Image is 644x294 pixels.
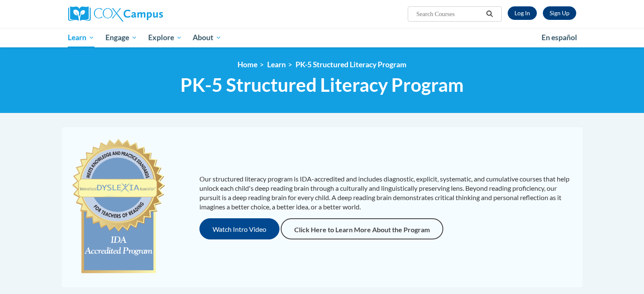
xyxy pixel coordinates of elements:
div: Main menu [55,28,589,47]
a: About [187,28,227,47]
a: Learn [63,28,100,47]
a: Engage [100,28,143,47]
p: Our structured literacy program is IDA-accredited and includes diagnostic, explicit, systematic, ... [199,174,574,212]
span: Learn [68,33,94,43]
a: PK-5 Structured Literacy Program [296,60,406,69]
span: PK-5 Structured Literacy Program [180,74,464,96]
span: About [193,33,221,43]
span: En español [542,33,577,42]
a: Cox Campus [68,6,229,22]
button: Search [483,9,496,19]
a: Click Here to Learn More About the Program [281,218,443,239]
button: Watch Intro Video [199,218,279,239]
a: En español [536,29,583,47]
span: Explore [148,33,182,43]
img: Cox Campus [68,6,163,22]
img: c477cda6-e343-453b-bfce-d6f9e9818e1c.png [70,135,167,279]
a: Register [543,6,576,20]
a: Explore [143,28,188,47]
a: Home [238,60,257,69]
a: Learn [267,60,286,69]
span: Engage [105,33,137,43]
a: Log In [508,6,537,20]
input: Search Courses [415,9,483,19]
